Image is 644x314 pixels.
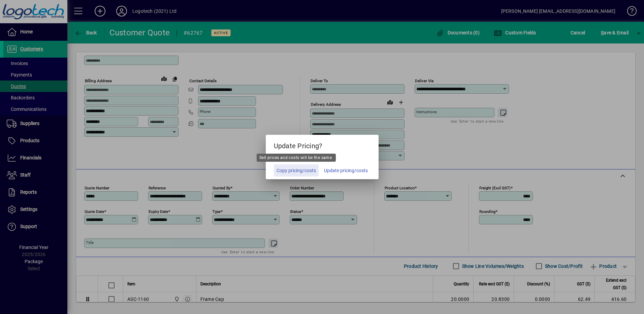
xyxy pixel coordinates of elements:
[324,167,368,174] span: Update pricing/costs
[321,164,371,177] button: Update pricing/costs
[277,167,316,174] span: Copy pricing/costs
[266,135,379,154] h5: Update Pricing?
[257,154,336,162] div: Sell prices and costs will be the same.
[274,164,319,177] button: Copy pricing/costs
